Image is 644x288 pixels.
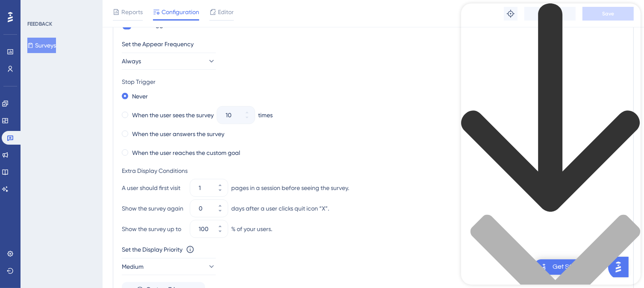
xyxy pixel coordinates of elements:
[122,244,182,255] div: Set the Display Priority
[122,224,187,234] div: Show the survey up to
[121,7,143,17] span: Reports
[231,203,329,214] div: days after a user clicks quit icon “X”.
[218,7,234,17] span: Editor
[122,258,216,275] button: Medium
[132,110,214,120] label: When the user sees the survey
[132,148,240,158] label: When the user reaches the custom goal
[122,56,141,66] span: Always
[132,129,224,139] label: When the user answers the survey
[122,261,144,272] span: Medium
[231,183,349,193] div: pages in a session before seeing the survey.
[122,77,625,87] div: Stop Trigger
[26,2,59,12] span: Need Help?
[27,21,52,27] div: FEEDBACK
[231,224,272,234] div: % of your users.
[132,91,148,101] label: Never
[122,39,625,49] div: Set the Appear Frequency
[122,183,187,193] div: A user should first visit
[162,7,199,17] span: Configuration
[122,166,625,176] div: Extra Display Conditions
[27,38,56,53] button: Surveys
[3,5,18,21] img: launcher-image-alternative-text
[258,110,273,120] div: times
[122,203,187,214] div: Show the survey again
[122,53,216,70] button: Always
